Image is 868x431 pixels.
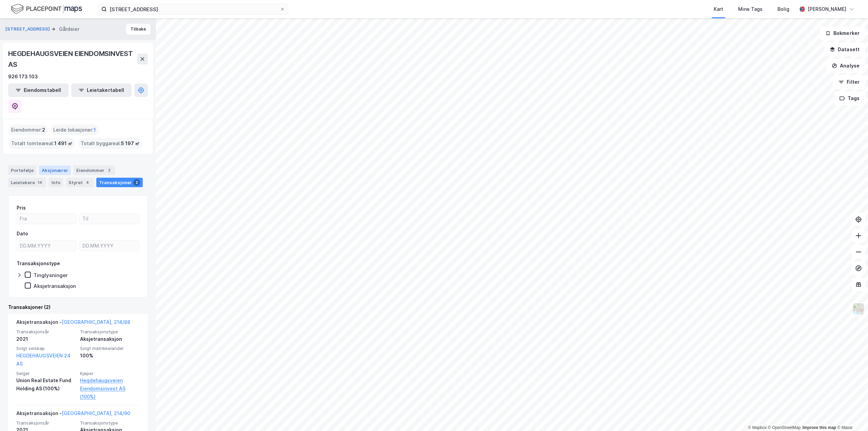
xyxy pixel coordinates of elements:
input: Fra [17,214,76,224]
div: Kart [714,5,723,13]
div: Portefølje [8,165,36,175]
div: Eiendommer : [8,124,48,135]
button: Filter [833,75,865,89]
input: DD.MM.YYYY [17,241,76,251]
div: 2021 [16,335,76,343]
div: Eiendommer [74,165,115,175]
div: Union Real Estate Fund Holding AS (100%) [16,376,76,393]
button: Datasett [824,43,865,56]
div: Aksjetransaksjon [34,283,76,289]
div: Tinglysninger [34,272,68,278]
div: Totalt byggareal : [78,138,142,149]
button: Eiendomstabell [8,83,68,97]
span: Kjøper [80,371,140,376]
div: Styret [66,178,94,187]
button: Tags [834,92,865,105]
div: 2 [106,167,113,174]
button: [STREET_ADDRESS] [5,26,51,33]
button: Bokmerker [820,26,865,40]
div: 4 [84,179,91,186]
a: Mapbox [748,425,767,430]
input: Til [80,214,139,224]
a: HEGDEHAUGSVEIEN 24 AS [16,353,71,367]
span: Solgt selskap [16,346,76,351]
a: [GEOGRAPHIC_DATA], 214/88 [62,319,130,325]
div: Pris [17,204,26,212]
div: Transaksjoner (2) [8,303,148,311]
div: Leide lokasjoner : [51,124,99,135]
div: HEGDEHAUGSVEIEN EIENDOMSINVEST AS [8,48,137,70]
span: Transaksjonstype [80,329,140,335]
a: Improve this map [803,425,836,430]
span: Transaksjonsår [16,329,76,335]
div: Aksjetransaksjon - [16,318,130,329]
div: Transaksjoner [96,178,143,187]
div: 2 [133,179,140,186]
span: 1 491 ㎡ [54,139,73,148]
div: [PERSON_NAME] [808,5,846,13]
div: Info [49,178,63,187]
div: Aksjetransaksjon [80,335,140,343]
span: Solgt matrikkelandel [80,346,140,351]
span: 2 [42,126,45,134]
div: Aksjonærer [39,165,71,175]
input: DD.MM.YYYY [80,241,139,251]
div: Mine Tags [738,5,763,13]
div: Aksjetransaksjon - [16,409,130,420]
span: Selger [16,371,76,376]
div: Gårdeier [59,25,79,33]
img: logo.f888ab2527a4732fd821a326f86c7f29.svg [11,3,82,15]
button: Analyse [826,59,865,73]
button: Leietakertabell [71,83,132,97]
iframe: Chat Widget [834,398,868,431]
div: Transaksjonstype [17,259,60,268]
img: Z [852,302,865,315]
span: 5 197 ㎡ [121,139,140,148]
a: [GEOGRAPHIC_DATA], 214/90 [62,410,130,416]
span: Transaksjonsår [16,420,76,426]
span: 1 [94,126,96,134]
div: 100% [80,352,140,360]
a: Hegdehaugsveien Eiendomsinvest AS (100%) [80,376,140,401]
div: 926 173 103 [8,73,38,81]
div: Dato [17,230,28,238]
div: Kontrollprogram for chat [834,398,868,431]
div: Bolig [777,5,789,13]
a: OpenStreetMap [768,425,801,430]
div: Totalt tomteareal : [8,138,75,149]
div: 14 [36,179,43,186]
input: Søk på adresse, matrikkel, gårdeiere, leietakere eller personer [107,4,280,14]
div: Leietakere [8,178,46,187]
button: Tilbake [126,24,151,35]
span: Transaksjonstype [80,420,140,426]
